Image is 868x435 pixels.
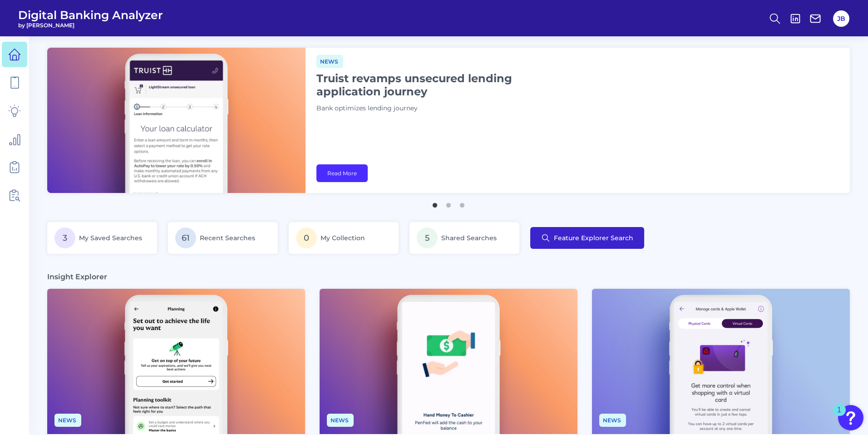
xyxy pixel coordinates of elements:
img: Appdates - Phone (9).png [592,289,850,434]
span: News [599,414,626,427]
h3: Insight Explorer [47,272,107,282]
a: News [54,415,81,424]
span: My Saved Searches [79,234,142,242]
button: Open Resource Center, 1 new notification [838,405,863,430]
span: 61 [175,227,196,248]
span: News [327,414,354,427]
h1: Truist revamps unsecured lending application journey [316,72,543,98]
a: 61Recent Searches [168,222,278,254]
a: News [316,57,343,65]
span: Feature Explorer Search [554,234,633,242]
p: Bank optimizes lending journey [316,104,543,114]
a: 5Shared Searches [409,222,519,254]
a: 3My Saved Searches [47,222,157,254]
img: News - Phone (4).png [47,289,305,434]
img: bannerImg [47,48,306,193]
a: 0My Collection [289,222,399,254]
a: News [599,415,626,424]
button: JB [833,10,849,27]
span: Digital Banking Analyzer [18,8,163,22]
button: 1 [430,198,439,208]
a: News [327,415,354,424]
span: 5 [417,227,438,248]
span: 3 [54,227,75,248]
button: Feature Explorer Search [530,227,644,249]
span: Recent Searches [200,234,255,242]
span: News [316,55,343,68]
span: News [54,414,81,427]
a: Read More [316,164,368,182]
span: by [PERSON_NAME] [18,22,163,29]
span: 0 [296,227,317,248]
span: My Collection [321,234,365,242]
button: 3 [458,198,467,208]
button: 2 [444,198,453,208]
div: 1 [837,410,841,422]
img: News - Phone.png [320,289,577,434]
span: Shared Searches [441,234,497,242]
